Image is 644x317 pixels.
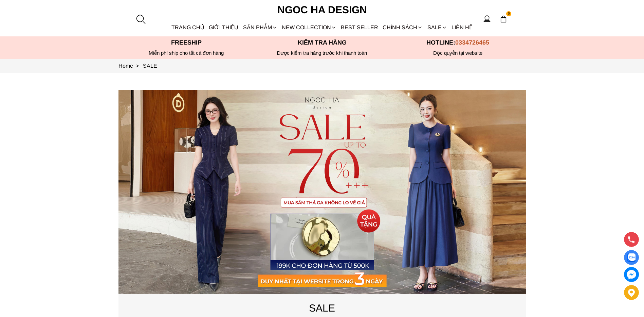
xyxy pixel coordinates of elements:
p: Hotline: [390,39,526,46]
span: > [133,63,142,69]
img: Display image [627,253,636,262]
p: Được kiểm tra hàng trước khi thanh toán [254,50,390,56]
a: Link to SALE [143,63,157,69]
p: SALE [118,300,526,316]
a: Ngoc Ha Design [271,2,373,18]
span: 0334726465 [455,39,489,46]
a: TRANG CHỦ [169,18,207,36]
a: Link to Home [118,63,143,69]
font: Kiểm tra hàng [298,39,347,46]
div: SẢN PHẨM [241,18,279,36]
a: SALE [425,18,449,36]
a: GIỚI THIỆU [207,18,241,36]
a: NEW COLLECTION [279,18,338,36]
a: messenger [624,267,639,282]
h6: Độc quyền tại website [390,50,526,56]
p: Freeship [118,39,254,46]
div: Chính sách [381,18,425,36]
img: img-CART-ICON-ksit0nf1 [500,15,507,23]
span: 0 [506,11,512,17]
a: Display image [624,250,639,265]
a: BEST SELLER [339,18,381,36]
a: LIÊN HỆ [449,18,475,36]
div: Miễn phí ship cho tất cả đơn hàng [118,50,254,56]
